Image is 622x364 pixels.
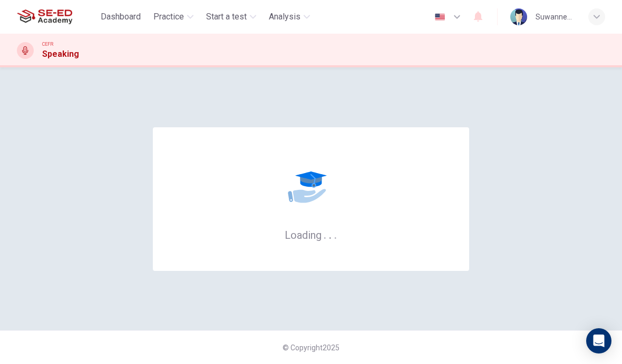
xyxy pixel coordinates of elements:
[96,7,145,26] button: Dashboard
[42,41,53,48] span: CEFR
[536,11,576,23] div: Suwannee Panalaicheewin
[206,11,247,23] span: Start a test
[17,6,96,27] a: SE-ED Academy logo
[323,225,327,242] h6: .
[433,13,446,21] img: en
[334,225,337,242] h6: .
[285,228,337,241] h6: Loading
[17,6,72,27] img: SE-ED Academy logo
[586,328,611,353] div: Open Intercom Messenger
[328,225,332,242] h6: .
[101,11,141,23] span: Dashboard
[269,11,300,23] span: Analysis
[202,7,260,26] button: Start a test
[149,7,198,26] button: Practice
[153,11,184,23] span: Practice
[42,48,79,60] h1: Speaking
[265,7,314,26] button: Analysis
[283,343,339,352] span: © Copyright 2025
[510,8,527,25] img: Profile picture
